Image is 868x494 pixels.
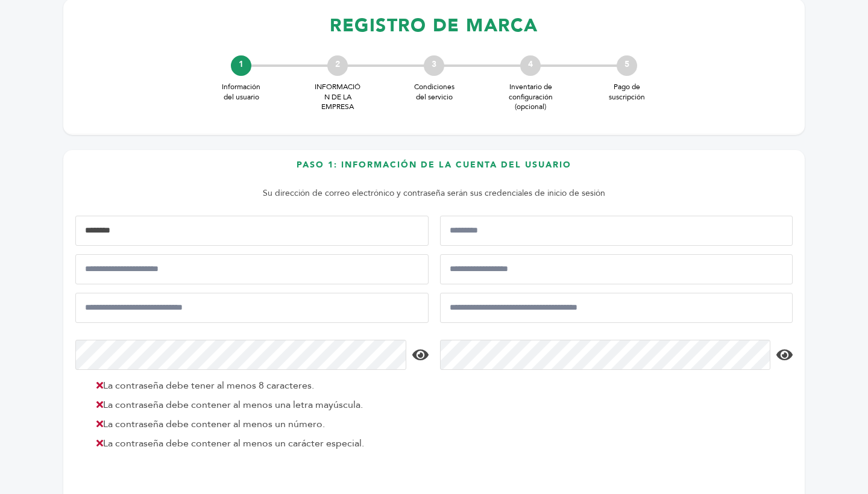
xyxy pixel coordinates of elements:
[520,55,541,76] div: 4
[217,82,265,102] span: Información del usuario
[75,293,429,323] input: Dirección de correo electrónico*
[75,340,406,370] input: Contraseña*
[617,55,637,76] div: 5
[75,159,793,180] h3: PASO 1: INFORMACIÓN DE LA CUENTA DEL USUARIO
[506,82,555,112] span: Inventario de configuración (opcional)
[440,293,793,323] input: Confirmar dirección de correo electrónico*
[603,82,651,102] span: Pago de suscripción
[440,216,793,246] input: Apellido*
[90,378,426,393] li: La contraseña debe tener al menos 8 caracteres.
[424,55,444,76] div: 3
[440,340,771,370] input: Confirmar contraseña*
[81,186,787,201] p: Su dirección de correo electrónico y contraseña serán sus credenciales de inicio de sesión
[75,254,429,284] input: Número de teléfono móvil
[313,82,362,112] span: INFORMACIÓN DE LA EMPRESA
[75,216,429,246] input: Nombre *
[75,8,793,43] h1: REGISTRO DE MARCA
[231,55,251,76] div: 1
[90,398,426,412] li: La contraseña debe contener al menos una letra mayúscula.
[410,82,458,102] span: Condiciones del servicio
[327,55,348,76] div: 2
[90,417,426,431] li: La contraseña debe contener al menos un número.
[90,436,426,451] li: La contraseña debe contener al menos un carácter especial.
[440,254,793,284] input: Título del trabajo*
